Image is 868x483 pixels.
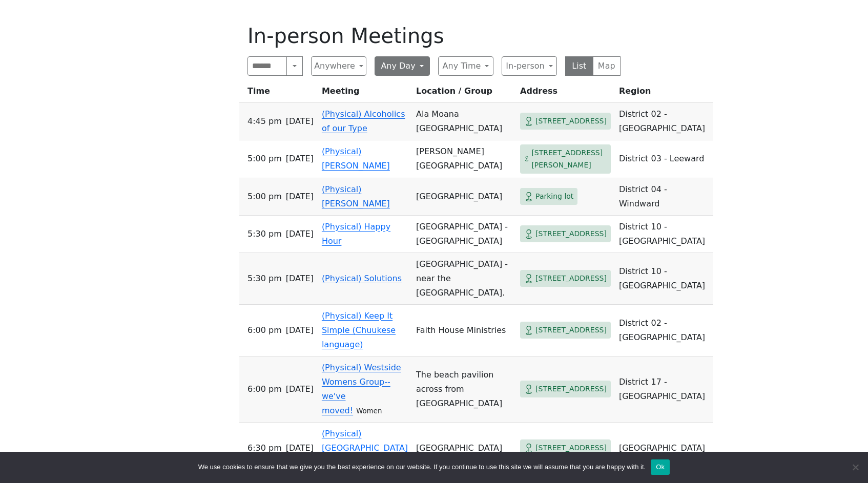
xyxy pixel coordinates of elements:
span: [DATE] [286,382,314,396]
td: Ala Moana [GEOGRAPHIC_DATA] [412,103,516,140]
span: [DATE] [286,227,314,241]
button: Anywhere [311,56,366,76]
td: Faith House Ministries [412,305,516,356]
button: Any Day [375,56,430,76]
a: (Physical) Happy Hour [322,222,390,246]
span: 5:00 PM [247,190,282,204]
small: Women [356,407,382,415]
td: [GEOGRAPHIC_DATA] [615,423,713,474]
span: 5:30 PM [247,227,282,241]
span: [DATE] [286,271,314,286]
td: District 10 - [GEOGRAPHIC_DATA] [615,253,713,305]
th: Region [615,84,713,103]
h1: In-person Meetings [247,24,621,48]
th: Location / Group [412,84,516,103]
span: 4:45 PM [247,114,282,129]
span: [STREET_ADDRESS][PERSON_NAME] [531,146,607,172]
a: (Physical) Westside Womens Group--we've moved! [322,363,401,415]
td: The beach pavilion across from [GEOGRAPHIC_DATA] [412,356,516,423]
td: District 04 - Windward [615,178,713,216]
td: [PERSON_NAME][GEOGRAPHIC_DATA] [412,140,516,178]
span: [DATE] [286,441,314,455]
button: Ok [651,459,670,475]
span: [DATE] [286,114,314,129]
button: Search [286,56,303,76]
button: In-person [502,56,557,76]
span: 6:30 PM [247,441,282,455]
td: [GEOGRAPHIC_DATA] [412,178,516,216]
th: Time [239,84,318,103]
span: No [850,462,860,472]
span: 5:00 PM [247,152,282,166]
span: [STREET_ADDRESS] [535,383,607,395]
span: 5:30 PM [247,271,282,286]
td: District 10 - [GEOGRAPHIC_DATA] [615,216,713,253]
a: (Physical) [PERSON_NAME] [322,184,390,208]
span: [STREET_ADDRESS] [535,227,607,240]
span: Parking lot [535,190,573,203]
th: Meeting [318,84,412,103]
a: (Physical) Alcoholics of our Type [322,109,405,133]
td: [GEOGRAPHIC_DATA] [412,423,516,474]
span: 6:00 PM [247,323,282,338]
button: List [565,56,593,76]
span: [DATE] [286,190,314,204]
span: [STREET_ADDRESS] [535,442,607,454]
button: Map [593,56,621,76]
span: [STREET_ADDRESS] [535,272,607,285]
button: Any Time [438,56,493,76]
th: Address [516,84,615,103]
td: [GEOGRAPHIC_DATA] - near the [GEOGRAPHIC_DATA]. [412,253,516,305]
td: District 02 - [GEOGRAPHIC_DATA] [615,305,713,356]
span: [DATE] [286,152,314,166]
span: We use cookies to ensure that we give you the best experience on our website. If you continue to ... [198,462,646,472]
span: 6:00 PM [247,382,282,396]
span: [STREET_ADDRESS] [535,115,607,128]
a: (Physical) Keep It Simple (Chuukese language) [322,311,396,349]
span: [DATE] [286,323,314,338]
td: [GEOGRAPHIC_DATA] - [GEOGRAPHIC_DATA] [412,216,516,253]
a: (Physical) Solutions [322,274,402,283]
td: District 03 - Leeward [615,140,713,178]
a: (Physical) [PERSON_NAME] [322,146,390,171]
td: District 02 - [GEOGRAPHIC_DATA] [615,103,713,140]
input: Search [247,56,287,76]
span: [STREET_ADDRESS] [535,324,607,337]
a: (Physical) [GEOGRAPHIC_DATA] A.A. [322,429,408,467]
td: District 17 - [GEOGRAPHIC_DATA] [615,356,713,423]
